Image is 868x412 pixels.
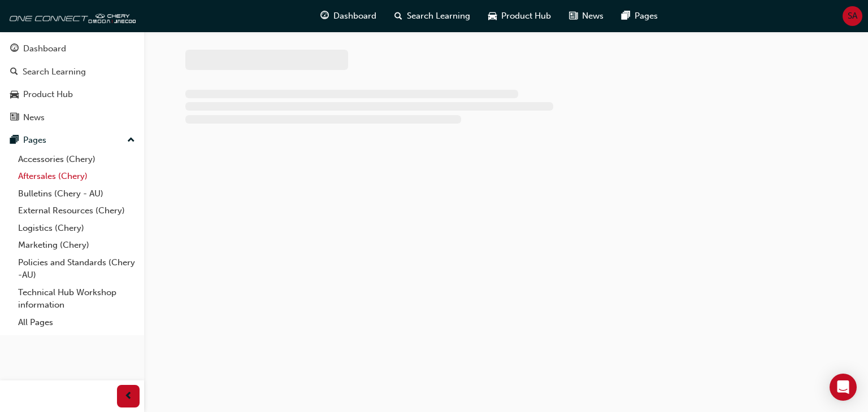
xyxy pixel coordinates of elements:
button: DashboardSearch LearningProduct HubNews [5,36,140,130]
span: guage-icon [320,9,329,23]
span: Search Learning [407,10,470,23]
a: Technical Hub Workshop information [14,284,140,314]
span: search-icon [394,9,402,23]
a: Search Learning [5,62,140,82]
span: car-icon [10,90,19,100]
a: News [5,107,140,128]
div: Pages [23,134,46,147]
div: Search Learning [23,65,86,78]
span: guage-icon [10,44,19,54]
span: search-icon [10,67,18,77]
button: Pages [5,130,140,151]
a: Dashboard [5,38,140,59]
a: Policies and Standards (Chery -AU) [14,254,140,284]
a: news-iconNews [560,5,613,28]
span: Product Hub [501,10,551,23]
span: News [582,10,604,23]
span: pages-icon [10,135,19,146]
div: Product Hub [23,88,73,101]
a: search-iconSearch Learning [385,5,479,28]
a: Bulletins (Chery - AU) [14,185,140,203]
a: guage-iconDashboard [311,5,385,28]
span: Pages [635,10,658,23]
span: car-icon [488,9,497,23]
a: Aftersales (Chery) [14,168,140,185]
button: SA [843,6,862,26]
div: Open Intercom Messenger [830,374,857,401]
a: Marketing (Chery) [14,236,140,254]
a: Logistics (Chery) [14,220,140,237]
a: External Resources (Chery) [14,202,140,220]
a: All Pages [14,314,140,331]
span: up-icon [127,133,135,148]
span: news-icon [10,113,19,123]
span: SA [848,10,857,23]
div: Dashboard [23,42,66,55]
span: news-icon [569,9,578,23]
a: Accessories (Chery) [14,151,140,168]
div: News [23,111,45,124]
a: pages-iconPages [613,5,667,28]
a: car-iconProduct Hub [479,5,560,28]
span: Dashboard [333,10,376,23]
a: Product Hub [5,84,140,105]
span: prev-icon [124,389,133,404]
img: oneconnect [6,5,136,27]
span: pages-icon [622,9,630,23]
